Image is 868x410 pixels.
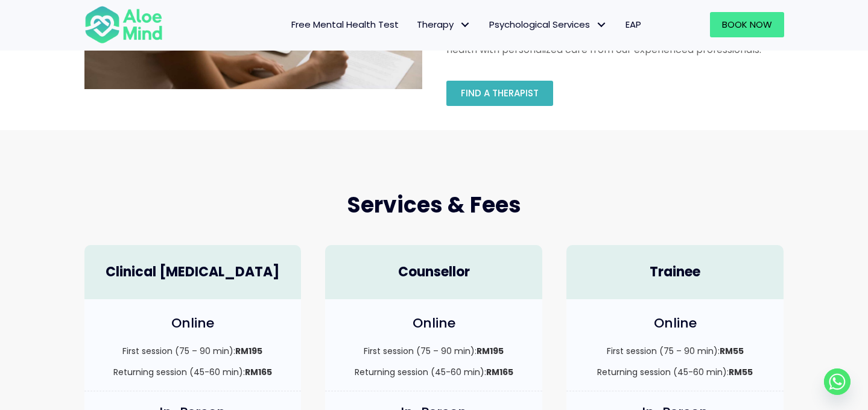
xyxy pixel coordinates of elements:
span: EAP [626,18,641,31]
strong: RM165 [486,366,513,378]
a: Free Mental Health Test [282,12,408,37]
span: Services & Fees [347,190,521,220]
span: Therapy [417,18,471,31]
strong: RM195 [477,345,504,357]
h4: Online [337,314,530,333]
nav: Menu [179,12,650,37]
a: Book Now [710,12,784,37]
h4: Counsellor [337,263,530,282]
a: TherapyTherapy: submenu [408,12,480,37]
strong: RM55 [720,345,744,357]
p: First session (75 – 90 min): [578,345,771,357]
strong: RM195 [235,345,262,357]
h4: Online [578,314,771,333]
span: Psychological Services: submenu [593,16,610,34]
a: Psychological ServicesPsychological Services: submenu [480,12,616,37]
strong: RM165 [245,366,272,378]
p: Returning session (45-60 min): [97,366,290,378]
h4: Online [97,314,290,333]
img: Aloe mind Logo [84,5,163,45]
a: Whatsapp [824,368,851,395]
h4: Trainee [578,263,771,282]
a: Find a therapist [446,81,553,106]
a: EAP [616,12,650,37]
p: Returning session (45-60 min): [578,366,771,378]
span: Book Now [722,18,772,31]
p: Returning session (45-60 min): [337,366,530,378]
span: Psychological Services [489,18,607,31]
span: Find a therapist [461,87,539,99]
strong: RM55 [729,366,753,378]
p: First session (75 – 90 min): [97,345,290,357]
p: First session (75 – 90 min): [337,345,530,357]
span: Therapy: submenu [457,16,474,34]
span: Free Mental Health Test [291,18,399,31]
h4: Clinical [MEDICAL_DATA] [97,263,290,282]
